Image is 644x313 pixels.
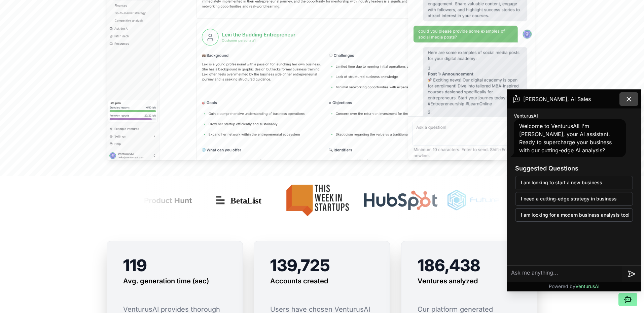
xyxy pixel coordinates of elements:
[549,283,600,290] p: Powered by
[418,255,480,275] span: 186,438
[277,179,359,222] img: This Week in Startups
[123,276,209,286] h3: Avg. generation time (sec)
[575,283,600,289] span: VenturusAI
[109,179,205,222] img: Product Hunt
[515,164,633,173] h3: Suggested Questions
[514,113,538,119] span: VenturusAI
[364,190,438,211] img: Hubspot
[123,255,147,275] span: 119
[519,123,612,154] span: Welcome to VenturusAI! I'm [PERSON_NAME], your AI assistant. Ready to supercharge your business w...
[270,276,328,286] h3: Accounts created
[418,276,478,286] h3: Ventures analyzed
[443,179,529,222] img: Futuretools
[523,95,591,103] span: [PERSON_NAME], AI Sales
[515,208,633,222] button: I am looking for a modern business analysis tool
[515,192,633,206] button: I need a cutting-edge strategy in business
[515,176,633,189] button: I am looking to start a new business
[211,190,271,211] img: Betalist
[270,255,330,275] span: 139,725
